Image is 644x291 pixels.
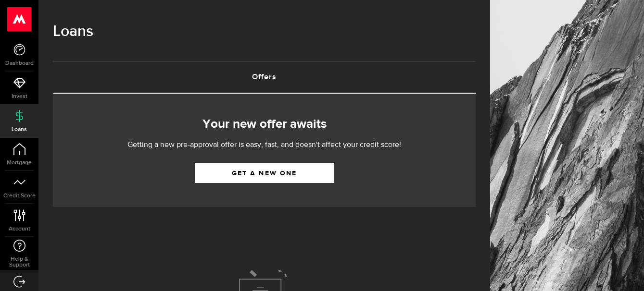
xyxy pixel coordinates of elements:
[604,251,644,291] iframe: LiveChat chat widget
[67,114,461,134] h2: Your new offer awaits
[53,62,476,93] a: Offers
[99,139,430,151] p: Getting a new pre-approval offer is easy, fast, and doesn't affect your credit score!
[53,61,476,94] ul: Tabs Navigation
[195,163,334,183] a: Get a new one
[53,19,476,44] h1: Loans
